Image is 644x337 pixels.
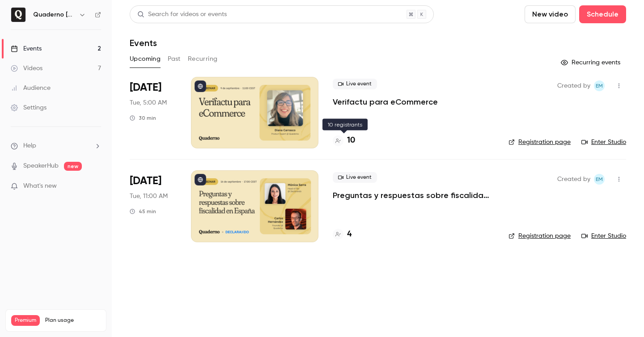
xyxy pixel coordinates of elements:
[557,55,626,70] button: Recurring events
[333,190,494,201] a: Preguntas y respuestas sobre fiscalidad en [GEOGRAPHIC_DATA]: impuestos, facturas y más
[130,38,157,48] h1: Events
[596,174,603,185] span: EM
[130,52,161,66] button: Upcoming
[333,228,352,240] a: 4
[130,77,177,148] div: Sep 9 Tue, 11:00 AM (Europe/Madrid)
[130,208,156,215] div: 45 min
[90,182,101,190] iframe: Noticeable Trigger
[508,232,571,240] a: Registration page
[130,170,177,242] div: Sep 16 Tue, 5:00 PM (Europe/Madrid)
[33,10,75,19] h6: Quaderno [GEOGRAPHIC_DATA]
[130,174,161,188] span: [DATE]
[11,141,101,151] li: help-dropdown-opener
[11,64,42,73] div: Videos
[137,10,227,19] div: Search for videos or events
[188,52,218,66] button: Recurring
[333,135,355,147] a: 10
[130,192,168,201] span: Tue, 11:00 AM
[23,141,36,151] span: Help
[557,80,590,91] span: Created by
[168,52,181,66] button: Past
[11,103,47,112] div: Settings
[347,135,355,147] h4: 10
[11,8,25,22] img: Quaderno España
[525,5,576,23] button: New video
[594,80,605,91] span: Eileen McRae
[333,172,377,183] span: Live event
[130,80,161,95] span: [DATE]
[23,161,59,171] a: SpeakerHub
[64,162,82,171] span: new
[11,84,51,93] div: Audience
[11,44,42,53] div: Events
[508,138,571,147] a: Registration page
[581,138,626,147] a: Enter Studio
[347,228,352,240] h4: 4
[130,114,156,122] div: 30 min
[130,98,167,107] span: Tue, 5:00 AM
[11,315,40,326] span: Premium
[333,79,377,89] span: Live event
[557,174,590,185] span: Created by
[579,5,626,23] button: Schedule
[594,174,605,185] span: Eileen McRae
[23,181,57,191] span: What's new
[581,232,626,240] a: Enter Studio
[596,80,603,91] span: EM
[333,97,438,107] a: Verifactu para eCommerce
[45,317,101,324] span: Plan usage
